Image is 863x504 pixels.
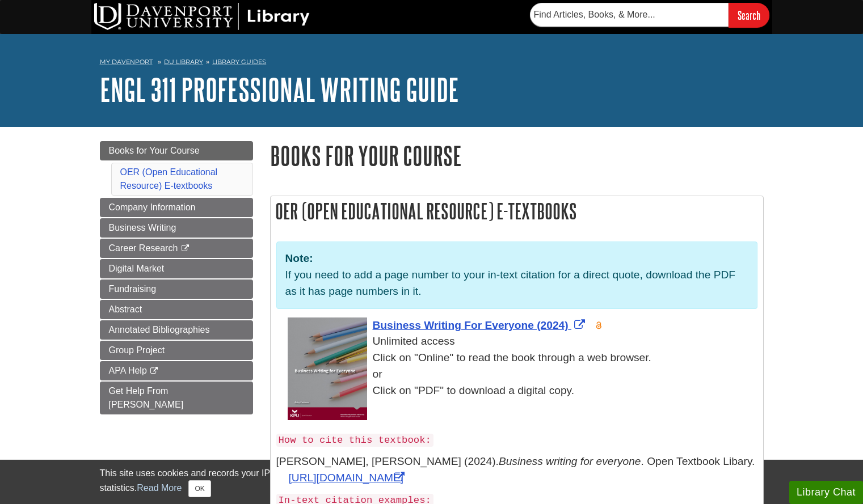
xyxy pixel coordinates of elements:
[109,146,200,155] span: Books for Your Course
[109,243,178,253] span: Career Research
[100,218,253,238] a: Business Writing
[100,467,764,497] div: This site uses cookies and records your IP address for usage statistics. Additionally, we use Goo...
[109,223,176,232] span: Business Writing
[276,454,757,486] p: [PERSON_NAME], [PERSON_NAME] (2024). . Open Textbook Libary.
[530,3,769,27] form: Searches DU Library's articles, books, and more
[164,58,203,66] a: DU Library
[288,317,367,420] img: Cover Art
[100,141,253,414] div: Guide Page Menu
[271,196,763,226] h2: OER (Open Educational Resource) E-textbooks
[289,472,410,484] a: Link opens in new window
[188,480,211,497] button: Close
[595,321,603,330] img: Open Access
[100,341,253,360] a: Group Project
[100,279,253,299] a: Fundraising
[109,304,142,314] span: Abstract
[100,239,253,258] a: Career Research
[270,141,764,170] h1: Books for Your Course
[109,284,157,294] span: Fundraising
[180,245,190,252] i: This link opens in a new window
[94,3,310,30] img: DU Library
[120,167,218,190] a: OER (Open Educational Resource) E-textbooks
[100,382,253,414] a: Get Help From [PERSON_NAME]
[285,252,313,264] strong: Note:
[100,361,253,380] a: APA Help
[789,481,863,504] button: Library Chat
[109,386,184,409] span: Get Help From [PERSON_NAME]
[276,434,433,447] code: How to cite this textbook:
[100,259,253,278] a: Digital Market
[109,264,165,273] span: Digital Market
[373,319,569,331] span: Business Writing For Everyone (2024)
[100,300,253,319] a: Abstract
[109,345,165,355] span: Group Project
[100,54,764,73] nav: breadcrumb
[499,455,641,467] em: Business writing for everyone
[276,242,757,308] div: If you need to add a page number to your in-text citation for a direct quote, download the PDF as...
[530,3,729,27] input: Find Articles, Books, & More...
[109,366,147,375] span: APA Help
[100,320,253,340] a: Annotated Bibliographies
[729,3,769,27] input: Search
[109,202,196,212] span: Company Information
[373,319,588,331] a: Link opens in new window
[100,72,459,107] a: ENGL 311 Professional Writing Guide
[100,198,253,217] a: Company Information
[288,333,757,399] div: Unlimited access Click on "Online" to read the book through a web browser. or Click on "PDF" to d...
[137,483,182,493] a: Read More
[100,141,253,160] a: Books for Your Course
[212,58,266,66] a: Library Guides
[109,325,210,334] span: Annotated Bibliographies
[100,57,153,67] a: My Davenport
[149,367,159,375] i: This link opens in a new window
